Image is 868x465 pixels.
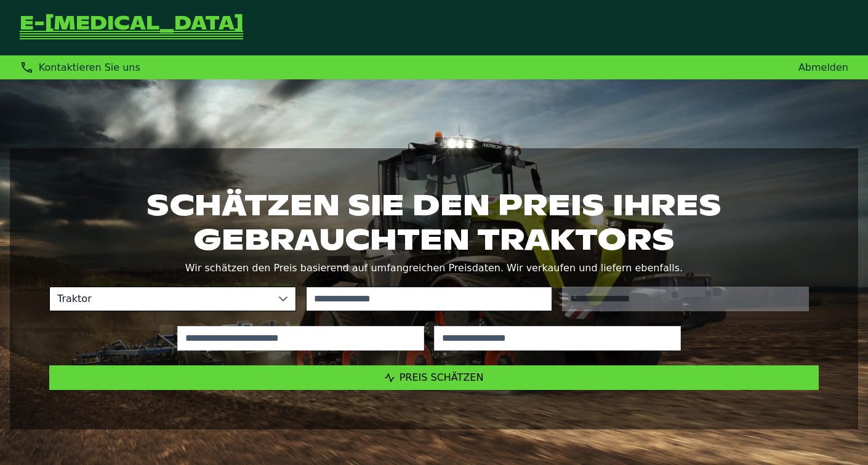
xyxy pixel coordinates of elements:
a: Zurück zur Startseite [20,15,243,41]
button: Preis schätzen [49,365,819,390]
span: Traktor [50,287,271,311]
div: Kontaktieren Sie uns [20,60,140,74]
span: Preis schätzen [400,372,484,383]
a: Abmelden [798,62,848,73]
span: Kontaktieren Sie uns [39,62,140,73]
h1: Schätzen Sie den Preis Ihres gebrauchten Traktors [49,188,819,256]
p: Wir schätzen den Preis basierend auf umfangreichen Preisdaten. Wir verkaufen und liefern ebenfalls. [49,260,819,277]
